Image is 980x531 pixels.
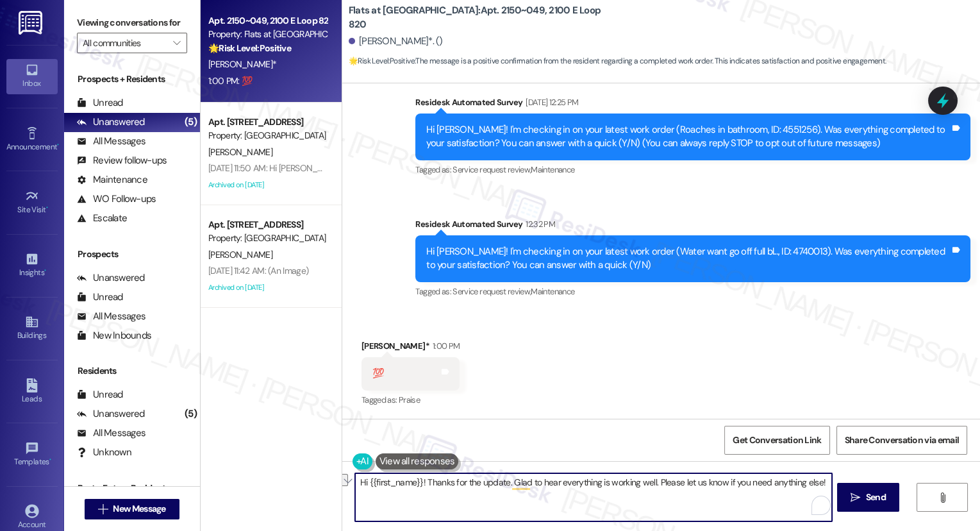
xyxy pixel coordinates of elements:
[208,162,811,174] div: [DATE] 11:50 AM: Hi [PERSON_NAME], Just a reminder - Game Night is happening tonight! Check out t...
[531,286,574,297] span: Maintenance
[6,59,58,94] a: Inbox
[207,280,328,296] div: Archived on [DATE]
[44,266,46,275] span: •
[49,455,51,464] span: •
[77,13,187,33] label: Viewing conversations for
[372,367,384,380] div: 💯
[733,434,821,447] span: Get Conversation Link
[522,96,578,109] div: [DATE] 12:25 PM
[77,310,145,323] div: All Messages
[208,249,272,260] span: [PERSON_NAME]
[208,129,327,142] div: Property: [GEOGRAPHIC_DATA]
[64,72,200,86] div: Prospects + Residents
[77,135,145,148] div: All Messages
[415,160,970,179] div: Tagged as:
[77,446,131,459] div: Unknown
[77,407,145,421] div: Unanswered
[83,33,167,53] input: All communities
[361,391,460,409] div: Tagged as:
[6,311,58,346] a: Buildings
[77,329,151,342] div: New Inbounds
[208,28,327,41] div: Property: Flats at [GEOGRAPHIC_DATA]
[724,426,829,455] button: Get Conversation Link
[77,192,156,206] div: WO Follow-ups
[845,434,959,447] span: Share Conversation via email
[208,232,327,245] div: Property: [GEOGRAPHIC_DATA]
[938,493,947,503] i: 
[6,437,58,472] a: Templates •
[85,499,179,519] button: New Message
[77,96,123,110] div: Unread
[426,123,950,151] div: Hi [PERSON_NAME]! I'm checking in on your latest work order (Roaches in bathroom, ID: 4551256). W...
[429,339,460,353] div: 1:00 PM
[208,75,252,87] div: 1:00 PM: 💯
[208,14,327,28] div: Apt. 2150~049, 2100 E Loop 820
[77,154,167,167] div: Review follow-ups
[866,491,886,504] span: Send
[113,502,165,516] span: New Message
[837,483,899,512] button: Send
[836,426,967,455] button: Share Conversation via email
[399,394,420,405] span: Praise
[361,339,460,357] div: [PERSON_NAME]*
[98,504,108,514] i: 
[19,11,45,35] img: ResiDesk Logo
[415,96,970,114] div: Residesk Automated Survey
[46,203,48,212] span: •
[64,248,200,261] div: Prospects
[522,217,555,231] div: 12:32 PM
[77,173,147,187] div: Maintenance
[77,426,145,440] div: All Messages
[349,35,443,48] div: [PERSON_NAME]*. ()
[77,388,123,401] div: Unread
[851,493,860,503] i: 
[6,248,58,283] a: Insights •
[181,112,200,132] div: (5)
[349,56,415,66] strong: 🌟 Risk Level: Positive
[208,265,308,276] div: [DATE] 11:42 AM: (An Image)
[64,482,200,495] div: Past + Future Residents
[415,282,970,301] div: Tagged as:
[208,58,276,70] span: [PERSON_NAME]*
[208,218,327,232] div: Apt. [STREET_ADDRESS]
[6,185,58,220] a: Site Visit •
[355,473,832,521] textarea: To enrich screen reader interactions, please activate Accessibility in Grammarly extension settings
[207,177,328,193] div: Archived on [DATE]
[208,115,327,129] div: Apt. [STREET_ADDRESS]
[77,271,145,285] div: Unanswered
[173,38,180,48] i: 
[531,164,574,175] span: Maintenance
[208,42,291,54] strong: 🌟 Risk Level: Positive
[57,140,59,149] span: •
[415,217,970,235] div: Residesk Automated Survey
[77,291,123,304] div: Unread
[453,286,531,297] span: Service request review ,
[453,164,531,175] span: Service request review ,
[77,115,145,129] div: Unanswered
[6,375,58,409] a: Leads
[208,146,272,158] span: [PERSON_NAME]
[64,364,200,378] div: Residents
[349,4,605,31] b: Flats at [GEOGRAPHIC_DATA]: Apt. 2150~049, 2100 E Loop 820
[426,245,950,273] div: Hi [PERSON_NAME]! I'm checking in on your latest work order (Water want go off full bl..., ID: 47...
[77,212,127,225] div: Escalate
[181,404,200,424] div: (5)
[349,55,886,68] span: : The message is a positive confirmation from the resident regarding a completed work order. This...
